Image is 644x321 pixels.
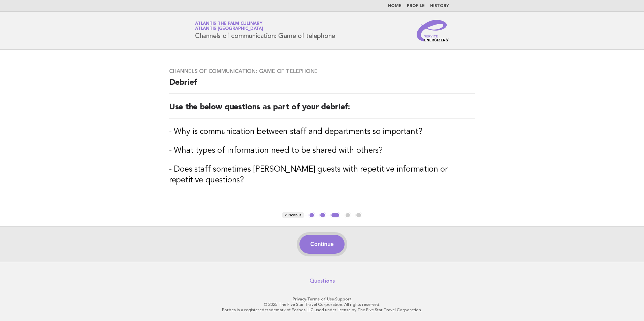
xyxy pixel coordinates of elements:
[195,27,263,31] span: Atlantis [GEOGRAPHIC_DATA]
[307,297,334,301] a: Terms of Use
[169,102,475,118] h2: Use the below questions as part of your debrief:
[330,212,340,219] button: 3
[293,297,306,301] a: Privacy
[169,127,475,137] h3: - Why is communication between staff and departments so important?
[195,22,263,31] a: Atlantis The Palm CulinaryAtlantis [GEOGRAPHIC_DATA]
[430,4,449,8] a: History
[169,164,475,186] h3: - Does staff sometimes [PERSON_NAME] guests with repetitive information or repetitive questions?
[116,307,528,313] p: Forbes is a registered trademark of Forbes LLC used under license by The Five Star Travel Corpora...
[417,20,449,41] img: Service Energizers
[299,235,344,254] button: Continue
[169,145,475,156] h3: - What types of information need to be shared with others?
[169,77,475,94] h2: Debrief
[169,68,475,75] h3: Channels of communication: Game of telephone
[407,4,425,8] a: Profile
[116,296,528,302] p: · ·
[335,297,352,301] a: Support
[319,212,326,219] button: 2
[282,212,304,219] button: < Previous
[116,302,528,307] p: © 2025 The Five Star Travel Corporation. All rights reserved.
[310,278,335,284] a: Questions
[195,22,335,39] h1: Channels of communication: Game of telephone
[388,4,401,8] a: Home
[309,212,315,219] button: 1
